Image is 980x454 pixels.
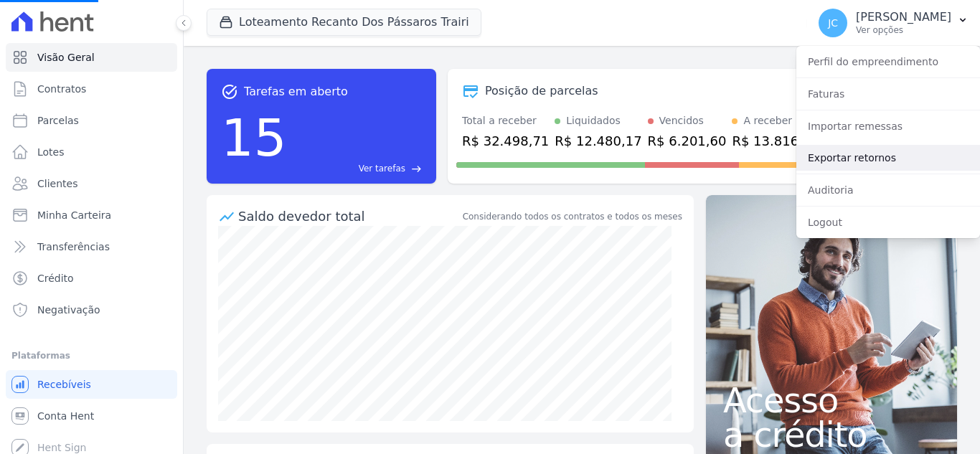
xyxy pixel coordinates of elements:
[6,370,177,399] a: Recebíveis
[11,347,171,364] div: Plataformas
[207,9,481,36] button: Loteamento Recanto Dos Pássaros Trairi
[359,162,405,175] span: Ver tarefas
[37,145,65,159] span: Lotes
[6,169,177,198] a: Clientes
[856,10,951,24] p: [PERSON_NAME]
[796,177,980,203] a: Auditoria
[723,383,940,417] span: Acesso
[648,131,727,151] div: R$ 6.201,60
[796,145,980,171] a: Exportar retornos
[37,176,77,191] span: Clientes
[244,83,348,100] span: Tarefas em aberto
[37,377,91,392] span: Recebíveis
[555,131,641,151] div: R$ 12.480,17
[732,131,819,151] div: R$ 13.816,94
[6,402,177,430] a: Conta Hent
[221,100,287,175] div: 15
[6,264,177,293] a: Crédito
[723,417,940,452] span: a crédito
[462,113,549,128] div: Total a receber
[37,208,111,222] span: Minha Carteira
[6,201,177,230] a: Minha Carteira
[37,113,79,128] span: Parcelas
[796,209,980,235] a: Logout
[828,18,838,28] span: JC
[6,138,177,166] a: Lotes
[6,295,177,324] a: Negativação
[796,49,980,75] a: Perfil do empreendimento
[238,207,460,226] div: Saldo devedor total
[462,131,549,151] div: R$ 32.498,71
[807,3,980,43] button: JC [PERSON_NAME] Ver opções
[293,162,422,175] a: Ver tarefas east
[743,113,792,128] div: A receber
[485,82,598,100] div: Posição de parcelas
[411,164,422,174] span: east
[566,113,621,128] div: Liquidados
[856,24,951,36] p: Ver opções
[659,113,704,128] div: Vencidos
[796,113,980,139] a: Importar remessas
[796,81,980,107] a: Faturas
[37,409,94,423] span: Conta Hent
[37,303,100,317] span: Negativação
[6,43,177,72] a: Visão Geral
[37,240,110,254] span: Transferências
[37,50,95,65] span: Visão Geral
[6,232,177,261] a: Transferências
[37,271,74,285] span: Crédito
[463,210,682,223] div: Considerando todos os contratos e todos os meses
[6,75,177,103] a: Contratos
[221,83,238,100] span: task_alt
[6,106,177,135] a: Parcelas
[37,82,86,96] span: Contratos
